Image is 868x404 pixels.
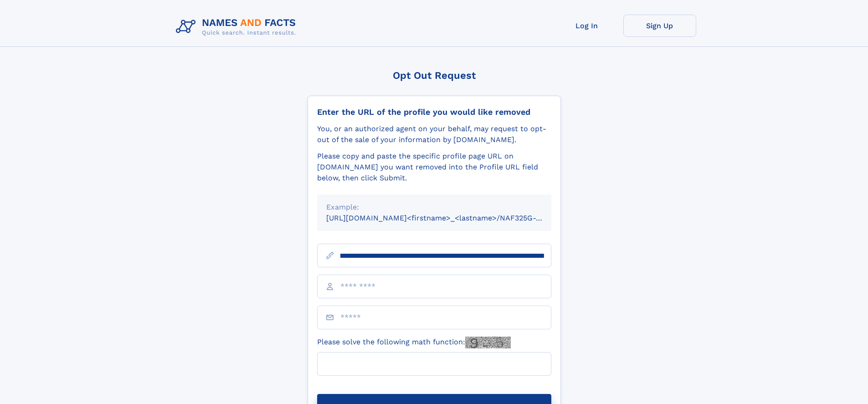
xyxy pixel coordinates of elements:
[326,214,569,222] small: [URL][DOMAIN_NAME]<firstname>_<lastname>/NAF325G-xxxxxxxx
[317,107,551,117] div: Enter the URL of the profile you would like removed
[172,15,303,39] img: Logo Names and Facts
[317,337,511,348] label: Please solve the following math function:
[308,70,561,81] div: Opt Out Request
[550,15,623,37] a: Log In
[326,202,542,213] div: Example:
[317,151,551,184] div: Please copy and paste the specific profile page URL on [DOMAIN_NAME] you want removed into the Pr...
[623,15,696,37] a: Sign Up
[317,123,551,145] div: You, or an authorized agent on your behalf, may request to opt-out of the sale of your informatio...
